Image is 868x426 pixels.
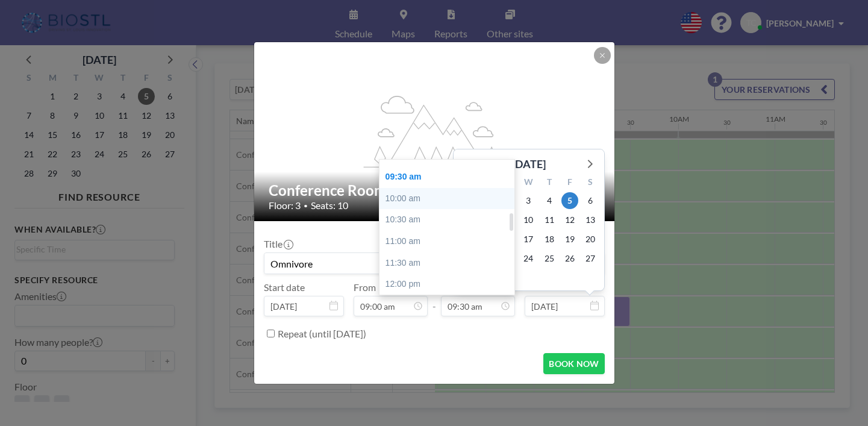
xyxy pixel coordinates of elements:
[379,209,514,231] div: 10:30 am
[582,192,599,209] span: Saturday, September 6, 2025
[520,211,537,228] span: Wednesday, September 10, 2025
[561,231,578,248] span: Friday, September 19, 2025
[264,238,292,250] label: Title
[520,250,537,267] span: Wednesday, September 24, 2025
[543,353,604,374] button: BOOK NOW
[539,175,560,191] div: T
[379,188,514,210] div: 10:00 am
[582,250,599,267] span: Saturday, September 27, 2025
[561,192,578,209] span: Friday, September 5, 2025
[580,175,601,191] div: S
[561,211,578,228] span: Friday, September 12, 2025
[561,250,578,267] span: Friday, September 26, 2025
[432,286,436,312] span: -
[379,274,514,295] div: 12:00 pm
[582,231,599,248] span: Saturday, September 20, 2025
[541,211,558,228] span: Thursday, September 11, 2025
[264,253,604,274] input: Tom's reservation
[541,192,558,209] span: Thursday, September 4, 2025
[582,211,599,228] span: Saturday, September 13, 2025
[354,281,376,293] label: From
[541,231,558,248] span: Thursday, September 18, 2025
[520,192,537,209] span: Wednesday, September 3, 2025
[269,181,601,199] h2: Conference Room 325
[560,175,580,191] div: F
[278,328,366,340] label: Repeat (until [DATE])
[304,201,308,210] span: •
[379,166,514,188] div: 09:30 am
[518,175,539,191] div: W
[269,199,301,211] span: Floor: 3
[541,250,558,267] span: Thursday, September 25, 2025
[512,155,546,172] div: [DATE]
[264,281,305,293] label: Start date
[520,231,537,248] span: Wednesday, September 17, 2025
[379,231,514,252] div: 11:00 am
[379,252,514,274] div: 11:30 am
[311,199,348,211] span: Seats: 10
